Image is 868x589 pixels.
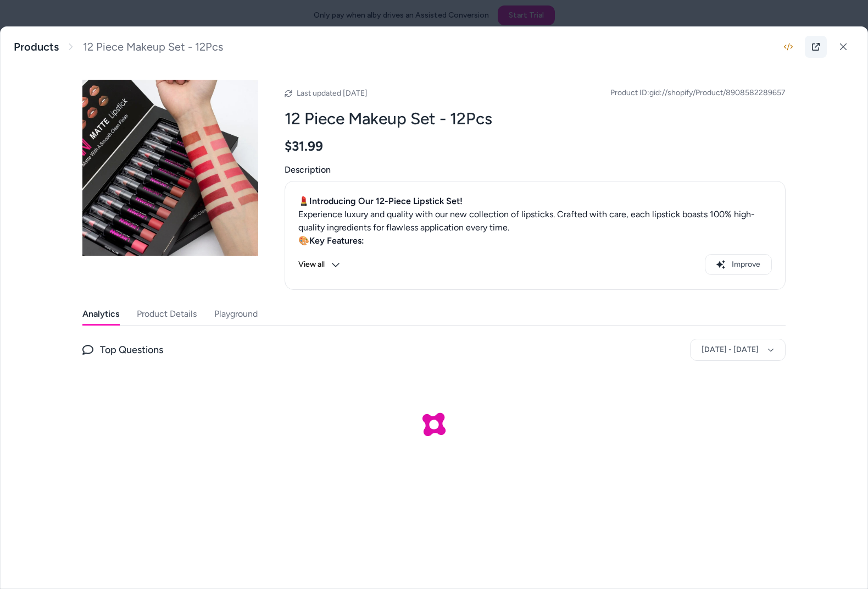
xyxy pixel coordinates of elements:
[297,89,368,98] span: Last updated [DATE]
[285,163,786,177] span: Description
[309,235,364,246] strong: Key Features:
[82,303,119,325] button: Analytics
[298,254,340,275] button: View all
[214,303,258,325] button: Playground
[285,108,786,129] h2: 12 Piece Makeup Set - 12Pcs
[285,138,323,155] span: $31.99
[690,339,786,361] button: [DATE] - [DATE]
[14,40,223,54] nav: breadcrumb
[83,40,223,54] span: 12 Piece Makeup Set - 12Pcs
[309,196,463,206] strong: Introducing Our 12-Piece Lipstick Set!
[100,342,163,357] span: Top Questions
[298,195,772,234] div: 💄 Experience luxury and quality with our new collection of lipsticks. Crafted with care, each lip...
[82,80,258,256] img: u5YmKF2rNynKKZM.webp
[610,87,786,98] span: Product ID: gid://shopify/Product/8908582289657
[14,40,59,54] a: Products
[137,303,197,325] button: Product Details
[705,254,772,275] button: Improve
[298,234,772,247] div: 🎨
